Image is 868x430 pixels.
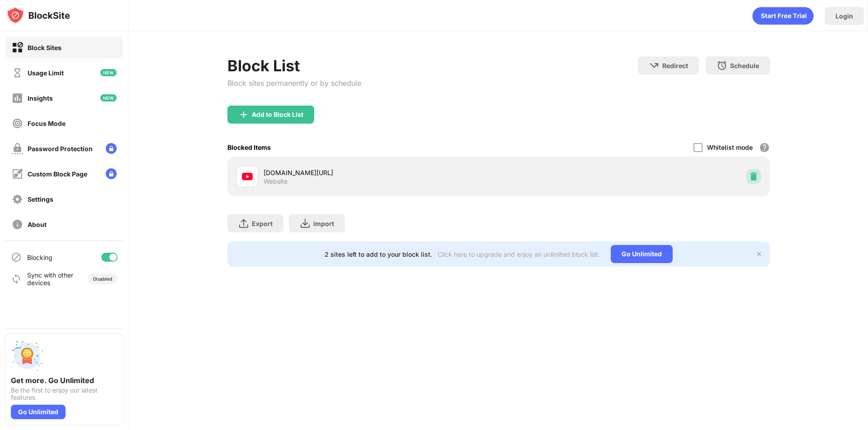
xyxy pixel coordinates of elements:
[11,376,118,385] div: Get more. Go Unlimited
[11,340,43,372] img: push-unlimited.svg
[313,220,334,227] div: Import
[11,252,22,263] img: blocking-icon.svg
[28,44,61,51] div: Block Sites
[227,79,361,88] div: Block sites permanently or by schedule
[6,6,70,24] img: logo-blocksite.svg
[27,254,52,261] div: Blocking
[28,69,64,77] div: Usage Limit
[12,194,23,205] img: settings-off.svg
[12,67,23,79] img: time-usage-off.svg
[325,250,432,258] div: 2 sites left to add to your block list.
[11,387,118,401] div: Be the first to enjoy our latest features
[106,168,117,179] img: lock-menu.svg
[12,219,23,230] img: about-off.svg
[12,168,23,180] img: customize-block-page-off.svg
[11,273,22,284] img: sync-icon.svg
[662,62,688,69] div: Redirect
[12,42,23,53] img: block-on.svg
[11,405,66,419] div: Go Unlimited
[252,220,273,227] div: Export
[28,195,53,203] div: Settings
[438,250,600,258] div: Click here to upgrade and enjoy an unlimited block list.
[100,94,117,102] img: new-icon.svg
[100,69,117,76] img: new-icon.svg
[264,168,499,177] div: [DOMAIN_NAME][URL]
[252,111,303,118] div: Add to Block List
[227,56,361,75] div: Block List
[242,171,253,182] img: favicons
[611,245,673,263] div: Go Unlimited
[28,94,53,102] div: Insights
[835,12,853,20] div: Login
[28,170,87,178] div: Custom Block Page
[707,143,753,151] div: Whitelist mode
[752,7,814,25] div: animation
[28,145,93,153] div: Password Protection
[12,143,23,154] img: password-protection-off.svg
[28,221,47,228] div: About
[28,120,66,127] div: Focus Mode
[12,92,23,104] img: insights-off.svg
[106,143,117,154] img: lock-menu.svg
[27,271,74,287] div: Sync with other devices
[12,118,23,129] img: focus-off.svg
[93,276,112,282] div: Disabled
[227,143,271,151] div: Blocked Items
[755,250,763,258] img: x-button.svg
[730,62,759,69] div: Schedule
[264,177,288,185] div: Website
